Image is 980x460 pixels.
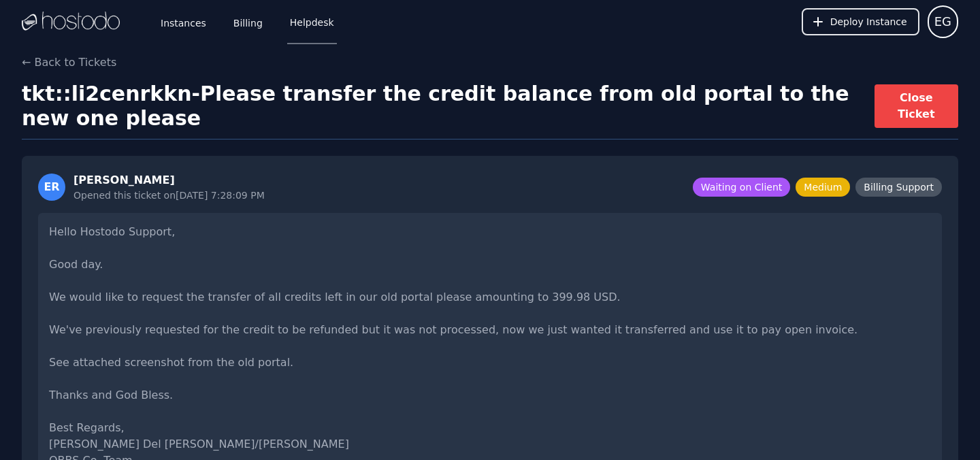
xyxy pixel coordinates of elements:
[693,178,790,197] span: Waiting on Client
[928,5,958,38] button: User menu
[22,12,120,32] img: Logo
[830,15,907,29] span: Deploy Instance
[22,82,875,131] h1: tkt::li2cenrkkn - Please transfer the credit balance from old portal to the new one please
[875,84,958,128] button: Close Ticket
[855,178,942,197] span: Billing Support
[934,12,951,31] span: EG
[73,172,265,188] div: [PERSON_NAME]
[73,188,265,202] div: Opened this ticket on [DATE] 7:28:09 PM
[38,174,65,201] div: ER
[22,54,116,71] button: ← Back to Tickets
[802,8,919,35] button: Deploy Instance
[796,178,850,197] span: Medium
